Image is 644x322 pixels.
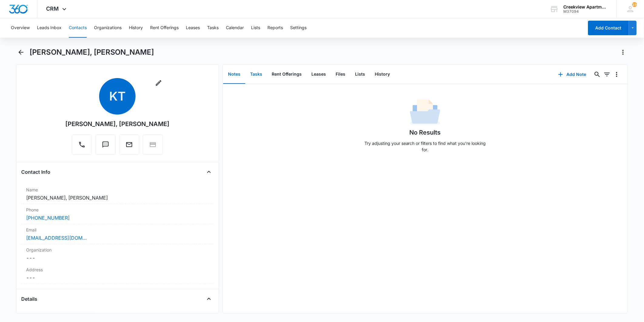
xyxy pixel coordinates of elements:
[267,65,307,84] button: Rent Offerings
[207,18,219,38] button: Tasks
[632,2,637,7] div: notifications count
[410,128,441,137] h1: No Results
[96,144,116,149] a: Text
[99,78,136,115] span: KT
[251,18,260,38] button: Lists
[37,18,62,38] button: Leads Inbox
[16,47,25,57] button: Back
[94,18,122,38] button: Organizations
[21,168,50,176] h4: Contact Info
[592,70,602,79] button: Search...
[186,18,200,38] button: Leases
[307,65,331,84] button: Leases
[26,247,209,253] label: Organization
[563,5,608,9] div: account name
[588,21,629,35] button: Add Contact
[226,18,244,38] button: Calendar
[26,227,209,233] label: Email
[351,65,370,84] button: Lists
[26,214,70,221] a: [PHONE_NUMBER]
[72,135,92,155] button: Call
[21,184,214,204] div: Name[PERSON_NAME], [PERSON_NAME]
[26,234,87,241] a: [EMAIL_ADDRESS][DOMAIN_NAME]
[96,135,116,155] button: Text
[290,18,307,38] button: Settings
[632,2,637,7] span: 156
[21,295,37,303] h4: Details
[26,207,209,213] label: Phone
[150,18,179,38] button: Rent Offerings
[370,65,395,84] button: History
[26,187,209,193] label: Name
[26,254,209,262] dd: ---
[618,47,628,57] button: Actions
[223,65,245,84] button: Notes
[21,264,214,284] div: Address---
[267,18,283,38] button: Reports
[69,18,87,38] button: Contacts
[65,119,169,128] div: [PERSON_NAME], [PERSON_NAME]
[204,167,214,177] button: Close
[361,140,489,153] p: Try adjusting your search or filters to find what you’re looking for.
[602,70,612,79] button: Filters
[21,204,214,224] div: Phone[PHONE_NUMBER]
[11,18,30,38] button: Overview
[26,274,209,281] dd: ---
[245,65,267,84] button: Tasks
[26,194,209,201] dd: [PERSON_NAME], [PERSON_NAME]
[410,98,440,128] img: No Data
[119,135,139,155] button: Email
[29,48,154,57] h1: [PERSON_NAME], [PERSON_NAME]
[552,67,592,82] button: Add Note
[119,144,139,149] a: Email
[26,266,209,273] label: Address
[21,224,214,244] div: Email[EMAIL_ADDRESS][DOMAIN_NAME]
[612,70,622,79] button: Overflow Menu
[72,144,92,149] a: Call
[129,18,143,38] button: History
[331,65,351,84] button: Files
[21,244,214,264] div: Organization---
[46,5,59,12] span: CRM
[204,294,214,304] button: Close
[563,9,608,14] div: account id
